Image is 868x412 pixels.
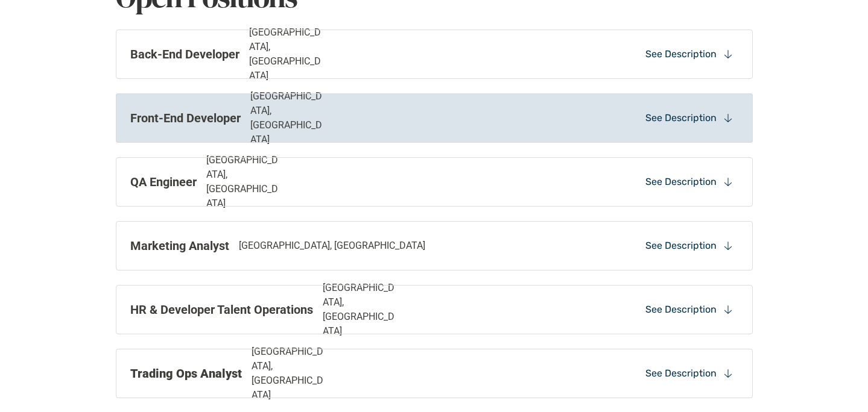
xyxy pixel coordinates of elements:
[206,153,283,211] p: [GEOGRAPHIC_DATA], [GEOGRAPHIC_DATA]
[239,239,425,253] p: [GEOGRAPHIC_DATA], [GEOGRAPHIC_DATA]
[645,48,717,61] p: See Description
[645,367,717,380] p: See Description
[130,301,313,319] p: HR & Developer Talent Operations
[250,89,327,147] p: [GEOGRAPHIC_DATA], [GEOGRAPHIC_DATA]
[130,173,197,191] p: QA Engineer
[645,239,717,252] p: See Description
[130,237,229,255] p: Marketing Analyst
[252,345,328,402] p: [GEOGRAPHIC_DATA], [GEOGRAPHIC_DATA]
[130,109,241,127] p: Front-End Developer
[249,25,326,83] p: [GEOGRAPHIC_DATA], [GEOGRAPHIC_DATA]
[130,366,242,381] strong: Trading Ops Analyst
[645,175,717,189] p: See Description
[130,45,239,63] p: Back-End Developer
[645,303,717,316] p: See Description
[323,281,399,339] p: [GEOGRAPHIC_DATA], [GEOGRAPHIC_DATA]
[645,111,717,125] p: See Description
